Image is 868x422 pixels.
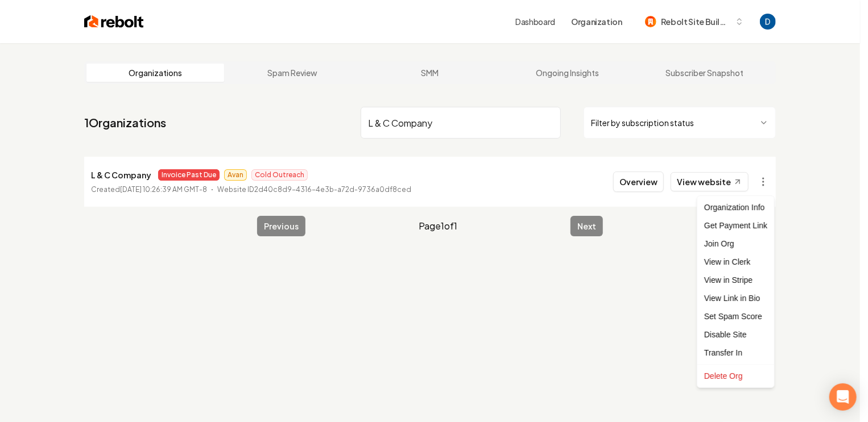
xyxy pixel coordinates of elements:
[700,344,772,362] div: Transfer In
[700,271,772,289] a: View in Stripe
[700,289,772,307] a: View Link in Bio
[700,198,772,216] div: Organization Info
[700,307,772,325] div: Set Spam Score
[700,367,772,385] div: Delete Org
[700,235,772,253] div: Join Org
[700,253,772,271] a: View in Clerk
[700,216,772,235] div: Get Payment Link
[700,325,772,344] div: Disable Site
